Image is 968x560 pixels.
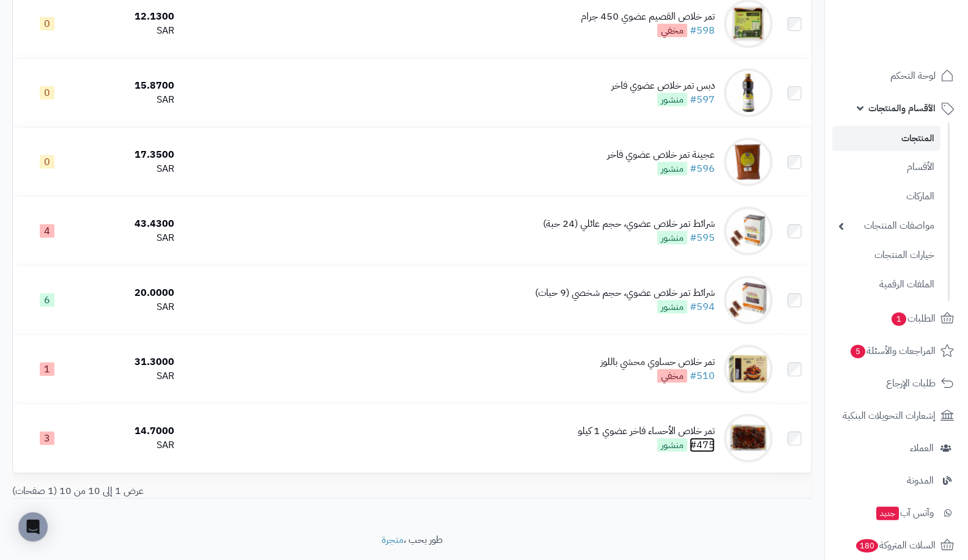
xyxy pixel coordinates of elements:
img: logo-2.png [885,34,956,60]
a: #475 [690,438,715,452]
div: SAR [86,438,174,452]
span: 0 [40,155,54,169]
span: 1 [892,312,906,326]
div: SAR [86,24,174,38]
a: #595 [690,230,715,245]
div: SAR [86,300,174,314]
span: 3 [40,432,54,445]
img: تمر خلاص حساوي محشي باللوز [724,345,773,394]
div: 17.3500 [86,148,174,162]
div: 31.3000 [86,355,174,369]
span: 0 [40,17,54,31]
span: وآتس آب [875,504,934,521]
div: 20.0000 [86,286,174,300]
a: خيارات المنتجات [832,242,940,268]
a: لوحة التحكم [832,61,961,90]
a: #597 [690,92,715,107]
a: العملاء [832,433,961,463]
div: عرض 1 إلى 10 من 10 (1 صفحات) [3,484,412,498]
span: الطلبات [890,310,936,327]
a: السلات المتروكة180 [832,531,961,560]
span: 4 [40,224,54,238]
div: SAR [86,369,174,383]
span: مخفي [657,24,687,37]
a: المدونة [832,466,961,495]
span: 180 [856,539,878,553]
span: 1 [40,363,54,376]
span: 6 [40,293,54,307]
span: طلبات الإرجاع [886,375,936,392]
a: الطلبات1 [832,304,961,333]
div: 15.8700 [86,79,174,93]
span: الأقسام والمنتجات [868,100,936,117]
a: متجرة [382,532,404,547]
div: 14.7000 [86,424,174,438]
span: جديد [876,507,899,520]
div: 43.4300 [86,217,174,231]
span: المراجعات والأسئلة [849,342,936,359]
span: 0 [40,86,54,100]
div: تمر خلاص حساوي محشي باللوز [600,355,715,369]
img: شرائط تمر خلاص عضوي، حجم شخصي (9 حبات) [724,276,773,325]
a: الملفات الرقمية [832,271,940,298]
a: #596 [690,161,715,176]
a: الماركات [832,183,940,210]
span: السلات المتروكة [855,537,936,554]
div: عجينة تمر خلاص عضوي فاخر [607,148,715,162]
a: #510 [690,369,715,383]
img: شرائط تمر خلاص عضوي، حجم عائلي (24 حبة) [724,207,773,256]
span: منشور [657,162,687,175]
div: SAR [86,231,174,245]
a: مواصفات المنتجات [832,213,940,239]
span: منشور [657,300,687,314]
a: طلبات الإرجاع [832,369,961,398]
a: #594 [690,300,715,314]
a: وآتس آبجديد [832,498,961,528]
span: العملاء [910,440,934,457]
span: 5 [851,345,865,358]
a: الأقسام [832,154,940,180]
div: SAR [86,93,174,107]
img: تمر خلاص الأحساء فاخر عضوي 1 كيلو [724,414,773,463]
div: شرائط تمر خلاص عضوي، حجم شخصي (9 حبات) [535,286,715,300]
a: #598 [690,23,715,38]
img: عجينة تمر خلاص عضوي فاخر [724,138,773,186]
div: تمر خلاص الأحساء فاخر عضوي 1 كيلو [578,424,715,438]
div: تمر خلاص القصيم عضوي 450 جرام [581,10,715,24]
div: شرائط تمر خلاص عضوي، حجم عائلي (24 حبة) [543,217,715,231]
span: منشور [657,93,687,106]
img: دبس تمر خلاص عضوي فاخر [724,68,773,117]
div: 12.1300 [86,10,174,24]
span: إشعارات التحويلات البنكية [843,407,936,424]
span: مخفي [657,369,687,383]
span: لوحة التحكم [890,67,936,84]
span: المدونة [907,472,934,489]
div: دبس تمر خلاص عضوي فاخر [611,79,715,93]
a: إشعارات التحويلات البنكية [832,401,961,430]
a: المراجعات والأسئلة5 [832,336,961,366]
a: المنتجات [832,126,940,151]
div: Open Intercom Messenger [18,512,48,542]
div: SAR [86,162,174,176]
span: منشور [657,438,687,452]
span: منشور [657,231,687,245]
